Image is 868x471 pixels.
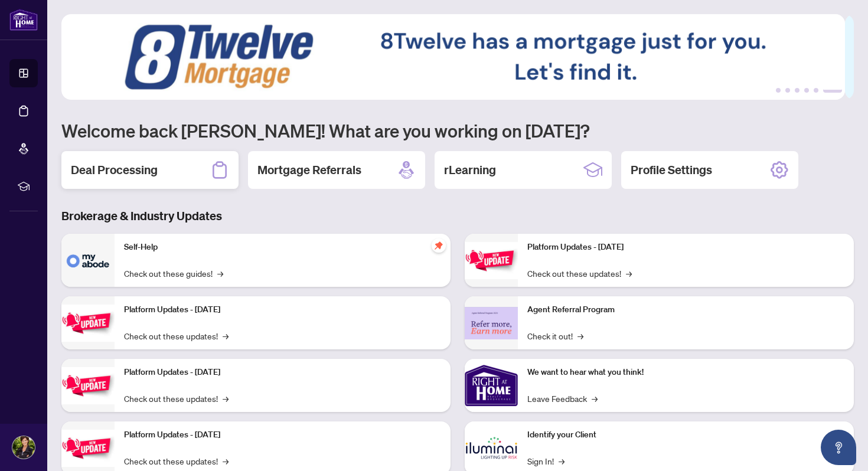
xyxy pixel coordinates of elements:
img: Agent Referral Program [465,307,518,339]
p: Platform Updates - [DATE] [527,241,844,254]
h2: Mortgage Referrals [257,162,361,178]
img: Platform Updates - September 16, 2025 [61,305,115,342]
img: Self-Help [61,234,115,287]
button: 6 [823,88,842,93]
span: → [577,329,583,342]
span: → [626,267,632,280]
p: Platform Updates - [DATE] [124,429,441,441]
span: → [223,392,229,405]
img: Platform Updates - July 21, 2025 [61,367,115,404]
span: → [223,454,229,467]
a: Check out these updates!→ [124,392,229,405]
h3: Brokerage & Industry Updates [61,208,854,224]
p: Identify your Client [527,429,844,441]
button: Open asap [821,430,856,465]
button: 1 [776,88,781,93]
button: 5 [814,88,818,93]
a: Check it out!→ [527,329,583,342]
img: Slide 5 [61,14,845,100]
button: 2 [785,88,790,93]
img: We want to hear what you think! [465,359,518,412]
span: → [592,392,598,405]
span: pushpin [432,238,446,253]
a: Check out these updates!→ [124,454,229,467]
a: Check out these updates!→ [527,267,632,280]
p: Self-Help [124,241,441,254]
span: → [559,454,564,467]
button: 4 [804,88,809,93]
button: 3 [795,88,800,93]
h1: Welcome back [PERSON_NAME]! What are you working on [DATE]? [61,119,854,142]
span: → [223,329,229,342]
p: Platform Updates - [DATE] [124,303,441,316]
img: Profile Icon [12,436,35,459]
p: Platform Updates - [DATE] [124,366,441,379]
h2: rLearning [444,162,496,178]
span: → [217,267,223,280]
a: Check out these guides!→ [124,267,223,280]
p: We want to hear what you think! [527,366,844,379]
img: Platform Updates - July 8, 2025 [61,430,115,467]
h2: Deal Processing [71,162,158,178]
h2: Profile Settings [631,162,712,178]
a: Sign In!→ [527,454,564,467]
img: logo [9,9,38,31]
p: Agent Referral Program [527,303,844,316]
a: Leave Feedback→ [527,392,598,405]
a: Check out these updates!→ [124,329,229,342]
img: Platform Updates - June 23, 2025 [465,242,518,279]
